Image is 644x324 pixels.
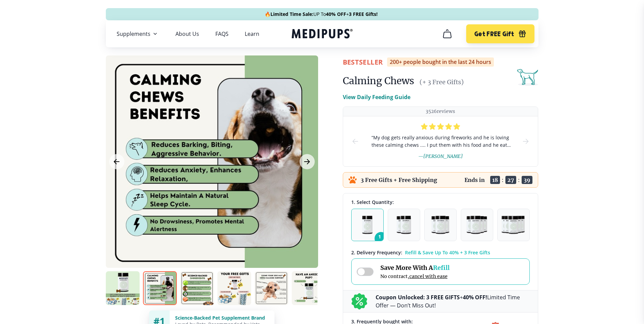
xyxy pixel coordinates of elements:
[351,116,359,166] button: prev-slide
[375,232,387,245] span: 1
[245,30,259,37] a: Learn
[215,30,229,37] a: FAQS
[387,57,494,67] div: 200+ people bought in the last 24 hours
[362,216,373,234] img: Pack of 1 - Natural Dog Supplements
[380,273,450,279] span: No contract,
[143,271,177,305] img: Calming Chews | Natural Dog Supplements
[292,271,326,305] img: Calming Chews | Natural Dog Supplements
[501,216,526,234] img: Pack of 5 - Natural Dog Supplements
[439,26,455,42] button: cart
[117,30,150,37] span: Supplements
[343,93,410,101] p: View Daily Feeding Guide
[467,216,487,234] img: Pack of 4 - Natural Dog Supplements
[522,116,530,166] button: next-slide
[518,177,520,183] span: :
[466,24,534,43] button: Get FREE Gift
[351,199,530,205] div: 1. Select Quantity:
[351,249,402,256] span: 2 . Delivery Frequency:
[265,11,378,18] span: 🔥 UP To +
[376,294,460,301] b: Coupon Unlocked: 3 FREE GIFTS
[300,154,315,169] button: Next Image
[426,108,455,115] p: 3526 reviews
[180,271,214,305] img: Calming Chews | Natural Dog Supplements
[380,264,450,272] span: Save More With A
[522,176,532,184] span: 39
[255,271,288,305] img: Calming Chews | Natural Dog Supplements
[505,176,516,184] span: 27
[370,134,511,149] span: “ My dog gets really anxious during fireworks and he is loving these calming chews .... I put the...
[474,30,514,38] span: Get FREE Gift
[109,154,124,169] button: Previous Image
[397,216,411,234] img: Pack of 2 - Natural Dog Supplements
[502,177,504,183] span: :
[343,57,383,67] span: BestSeller
[405,249,490,256] span: Refill & Save Up To 40% + 3 Free Gifts
[106,271,140,305] img: Calming Chews | Natural Dog Supplements
[376,293,530,309] p: + Limited Time Offer — Don’t Miss Out!
[292,27,353,41] a: Medipups
[418,153,463,159] span: — [PERSON_NAME]
[361,177,437,183] p: 3 Free Gifts + Free Shipping
[433,264,450,272] span: Refill
[117,30,159,38] button: Supplements
[175,30,199,37] a: About Us
[420,78,464,86] span: (+ 3 Free Gifts)
[217,271,251,305] img: Calming Chews | Natural Dog Supplements
[463,294,487,301] b: 40% OFF!
[175,315,269,321] div: Science-Backed Pet Supplement Brand
[351,209,384,241] button: 1
[464,177,485,183] p: Ends in
[343,75,414,87] h1: Calming Chews
[431,216,449,234] img: Pack of 3 - Natural Dog Supplements
[490,176,500,184] span: 18
[409,273,448,279] span: cancel with ease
